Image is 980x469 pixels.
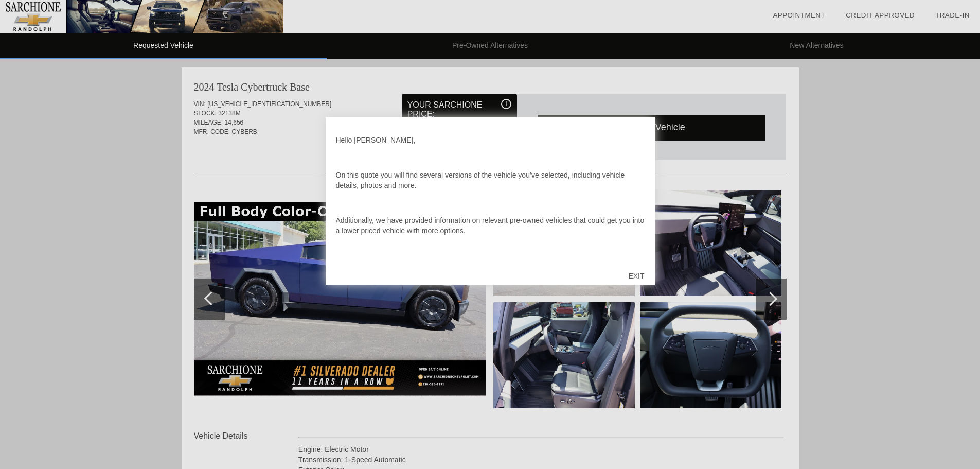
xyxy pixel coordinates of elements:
p: Additionally, we have provided information on relevant pre-owned vehicles that could get you into... [336,215,645,236]
a: Trade-In [935,11,970,19]
p: Once you’ve browsed the details in this quote, don’t forget to click on or to take the next step. [336,260,645,281]
a: Appointment [773,11,825,19]
a: Credit Approved [846,11,915,19]
p: On this quote you will find several versions of the vehicle you’ve selected, including vehicle de... [336,170,645,190]
p: Hello [PERSON_NAME], [336,135,645,145]
div: EXIT [618,260,654,291]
